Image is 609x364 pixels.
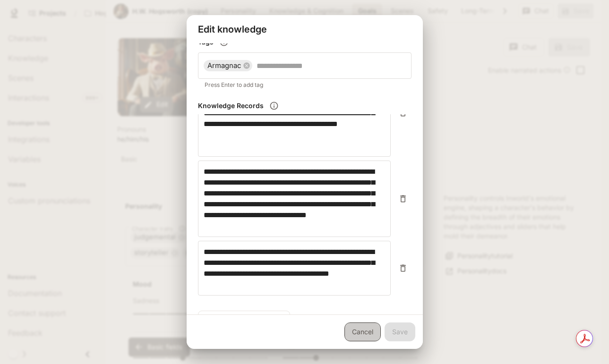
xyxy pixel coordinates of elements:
div: Armagnac [204,60,252,71]
button: Add knowledge record [198,311,290,326]
h6: Knowledge Records [198,101,264,110]
a: Cancel [344,322,381,341]
p: Press Enter to add tag [205,80,405,90]
h2: Edit knowledge [187,15,423,43]
span: Armagnac [204,60,245,71]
